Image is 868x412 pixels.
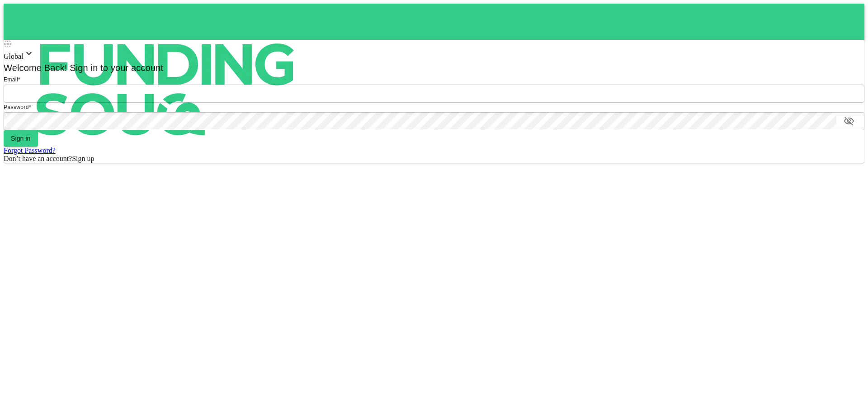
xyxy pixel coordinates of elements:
[4,48,864,61] div: Global
[4,130,38,147] button: Sign in
[4,112,836,130] input: password
[4,4,329,175] img: logo
[4,76,18,83] span: Email
[11,135,31,142] span: Sign in
[4,4,864,40] a: logo
[4,155,72,162] span: Don’t have an account?
[67,63,164,73] span: Sign in to your account
[4,104,29,110] span: Password
[4,85,864,103] input: email
[4,147,56,154] a: Forgot Password?
[72,155,94,162] span: Sign up
[4,63,67,73] span: Welcome Back!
